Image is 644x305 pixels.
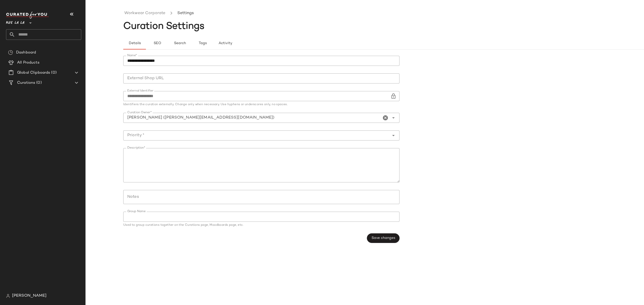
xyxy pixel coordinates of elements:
span: Curations [17,80,35,86]
span: All Products [17,60,39,66]
span: Rue La La [6,17,24,26]
span: (0) [35,80,42,86]
span: Global Clipboards [17,70,50,76]
i: Clear Curation Owner* [382,115,388,121]
span: SEO [153,41,161,45]
span: Tags [198,41,207,45]
span: Details [128,41,141,45]
img: cfy_white_logo.C9jOOHJF.svg [6,12,49,19]
span: Dashboard [16,50,36,56]
span: (0) [50,70,56,76]
span: Save changes [371,236,395,240]
a: Workwear Corporate [124,10,165,17]
span: Activity [218,41,232,45]
i: Open [390,132,396,138]
li: Settings [176,10,195,17]
div: Used to group curations together on the Curations page, Moodboards page, etc. [123,224,399,227]
img: svg%3e [8,50,13,55]
span: [PERSON_NAME] [12,293,47,299]
img: svg%3e [6,294,10,298]
span: Search [174,41,186,45]
span: Curation Settings [123,21,205,32]
button: Save changes [367,233,399,243]
i: Open [390,115,396,121]
div: Identifiers the curation externally. Change only when necessary. Use hyphens or underscores only,... [123,103,399,106]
